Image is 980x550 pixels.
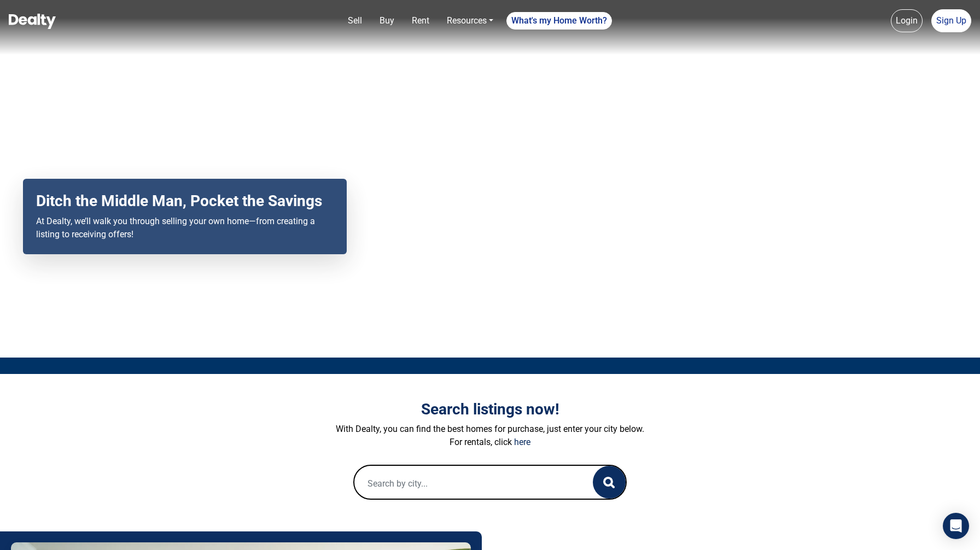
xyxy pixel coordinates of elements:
div: Open Intercom Messenger [943,513,969,539]
p: For rentals, click [186,436,794,449]
h3: Search listings now! [186,400,794,419]
a: Resources [442,10,498,32]
a: Login [891,9,923,32]
a: What's my Home Worth? [506,12,612,30]
a: Sign Up [931,9,971,32]
p: At Dealty, we’ll walk you through selling your own home—from creating a listing to receiving offers! [36,215,334,241]
a: here [514,437,530,447]
a: Rent [407,10,434,32]
img: Dealty - Buy, Sell & Rent Homes [9,14,56,29]
a: Buy [375,10,399,32]
input: Search by city... [354,466,571,501]
h2: Ditch the Middle Man, Pocket the Savings [36,192,334,210]
a: Sell [343,10,366,32]
p: With Dealty, you can find the best homes for purchase, just enter your city below. [186,423,794,436]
